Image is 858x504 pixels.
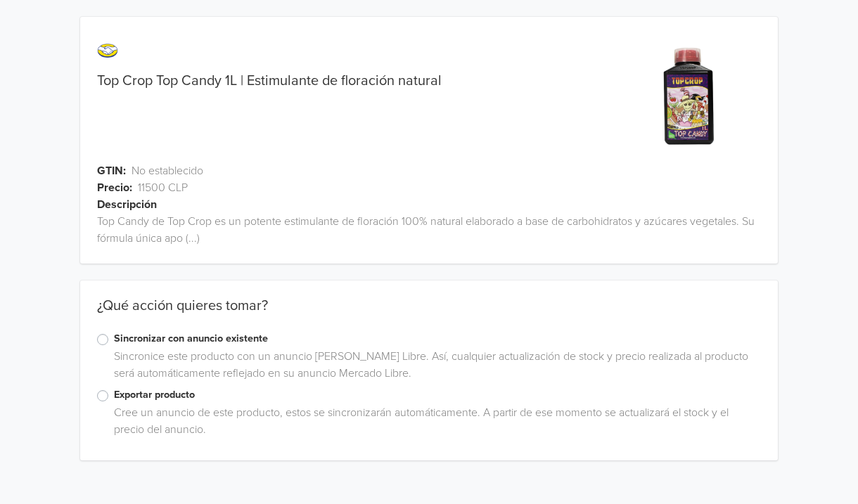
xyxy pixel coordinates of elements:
[114,387,761,403] label: Exportar producto
[97,72,442,89] a: Top Crop Top Candy 1L | Estimulante de floración natural
[132,162,203,179] span: No establecido
[80,297,778,331] div: ¿Qué acción quieres tomar?
[97,179,132,196] span: Precio:
[97,196,795,213] div: Descripción
[114,331,761,347] label: Sincronizar con anuncio existente
[637,45,743,151] img: product_image
[108,404,761,444] div: Cree un anuncio de este producto, estos se sincronizarán automáticamente. A partir de ese momento...
[108,348,761,387] div: Sincronice este producto con un anuncio [PERSON_NAME] Libre. Así, cualquier actualización de stoc...
[80,213,778,247] div: Top Candy de Top Crop es un potente estimulante de floración 100% natural elaborado a base de car...
[97,162,126,179] span: GTIN:
[138,179,188,196] span: 11500 CLP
